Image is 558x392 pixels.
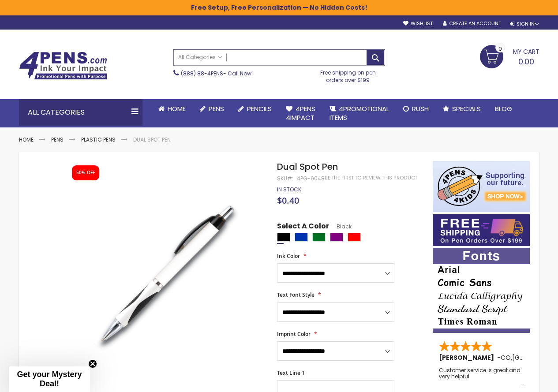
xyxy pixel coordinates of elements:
div: Purple [330,233,343,242]
span: CO [501,353,511,362]
a: Wishlist [403,20,433,27]
span: 0.00 [518,56,534,67]
a: Pencils [231,99,279,119]
div: Sign In [510,21,539,27]
div: Get your Mystery Deal!Close teaser [9,366,90,392]
div: 50% OFF [76,170,95,176]
button: Close teaser [88,359,97,368]
div: 4PG-9048 [297,175,325,182]
span: 4PROMOTIONAL ITEMS [330,104,389,122]
div: Customer service is great and very helpful [439,367,524,386]
a: Home [19,136,34,143]
img: font-personalization-examples [433,248,530,333]
span: Home [168,104,186,113]
span: Text Font Style [277,291,315,299]
span: Text Line 1 [277,369,305,377]
a: 0.00 0 [480,45,539,67]
a: Blog [488,99,519,119]
span: - Call Now! [181,70,253,77]
div: Blue [295,233,308,242]
span: Ink Color [277,252,300,260]
span: Pens [209,104,224,113]
strong: SKU [277,175,293,182]
div: Red [348,233,361,242]
span: Pencils [247,104,272,113]
span: All Categories [178,54,222,61]
div: Black [277,233,290,242]
span: Imprint Color [277,330,311,338]
a: All Categories [174,50,227,64]
span: In stock [277,186,301,193]
a: Pens [51,136,64,143]
div: All Categories [19,99,142,126]
iframe: Google Customer Reviews [485,368,558,392]
a: Home [151,99,193,119]
li: Dual Spot Pen [133,136,171,143]
a: Be the first to review this product [325,175,417,181]
span: Rush [412,104,429,113]
a: Rush [396,99,436,119]
a: Specials [436,99,488,119]
img: 4pens 4 kids [433,161,530,212]
span: $0.40 [277,194,299,206]
span: Select A Color [277,221,329,233]
img: sassy_pen_side_black_1.jpg [64,174,266,375]
img: 4Pens Custom Pens and Promotional Products [19,52,107,80]
a: 4PROMOTIONALITEMS [322,99,396,128]
span: 0 [498,45,502,53]
a: (888) 88-4PENS [181,70,223,77]
a: Create an Account [443,20,501,27]
span: Dual Spot Pen [277,161,338,173]
a: 4Pens4impact [279,99,322,128]
img: Free shipping on orders over $199 [433,214,530,246]
span: [PERSON_NAME] [439,353,497,362]
span: Specials [452,104,481,113]
span: Get your Mystery Deal! [17,370,82,388]
span: Blog [495,104,512,113]
a: Pens [193,99,231,119]
div: Free shipping on pen orders over $199 [311,66,385,83]
span: Black [329,223,352,230]
span: 4Pens 4impact [286,104,315,122]
div: Green [312,233,326,242]
div: Availability [277,186,301,193]
a: Plastic Pens [81,136,116,143]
